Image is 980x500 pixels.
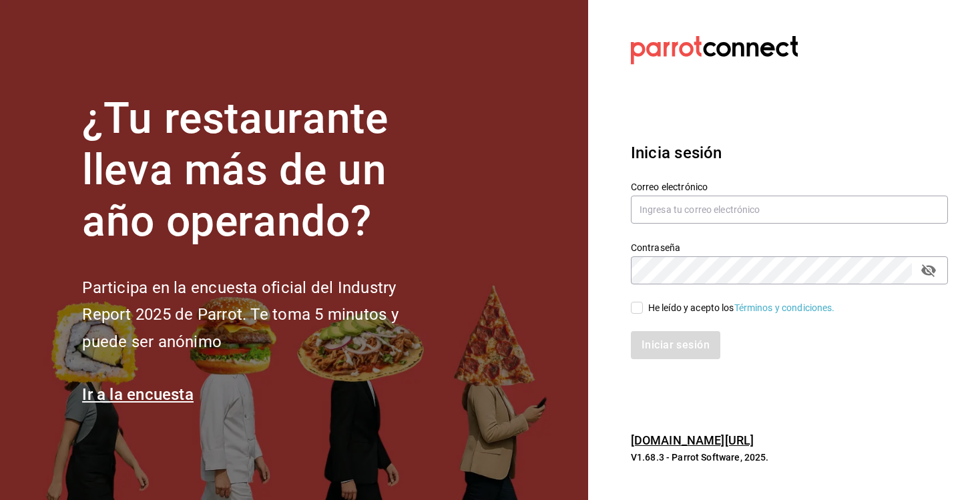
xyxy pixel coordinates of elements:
[917,259,940,282] button: passwordField
[82,93,443,247] h1: ¿Tu restaurante lleva más de un año operando?
[631,196,948,224] input: Ingresa tu correo electrónico
[82,385,194,404] a: Ir a la encuesta
[631,451,948,464] p: V1.68.3 - Parrot Software, 2025.
[631,433,754,447] a: [DOMAIN_NAME][URL]
[631,243,948,252] label: Contraseña
[631,141,948,165] h3: Inicia sesión
[82,274,443,356] h2: Participa en la encuesta oficial del Industry Report 2025 de Parrot. Te toma 5 minutos y puede se...
[648,301,835,315] div: He leído y acepto los
[631,182,948,192] label: Correo electrónico
[734,302,835,313] a: Términos y condiciones.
